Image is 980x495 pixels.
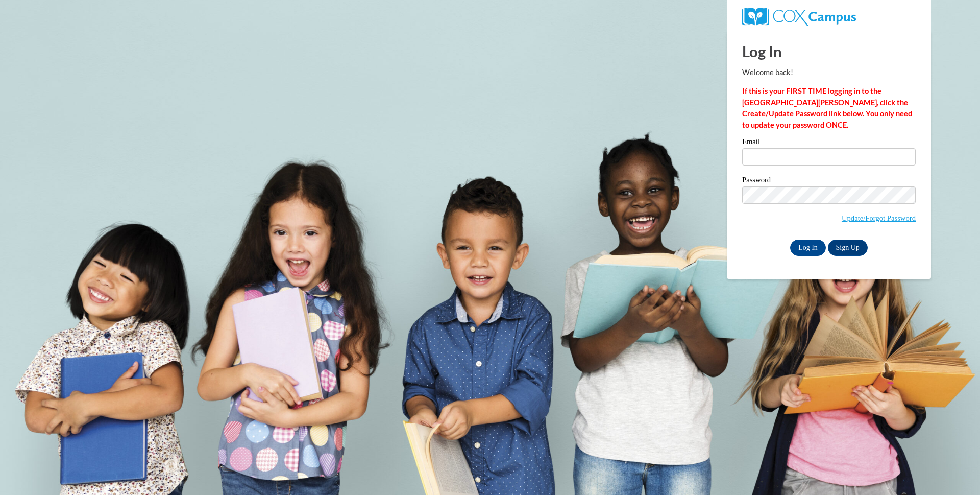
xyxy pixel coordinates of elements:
[742,87,912,129] strong: If this is your FIRST TIME logging in to the [GEOGRAPHIC_DATA][PERSON_NAME], click the Create/Upd...
[742,176,916,186] label: Password
[742,12,856,20] a: COX Campus
[790,240,826,256] input: Log In
[828,240,868,256] a: Sign Up
[742,67,916,78] p: Welcome back!
[742,41,916,62] h1: Log In
[742,138,916,148] label: Email
[842,214,916,222] a: Update/Forgot Password
[742,8,856,26] img: COX Campus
